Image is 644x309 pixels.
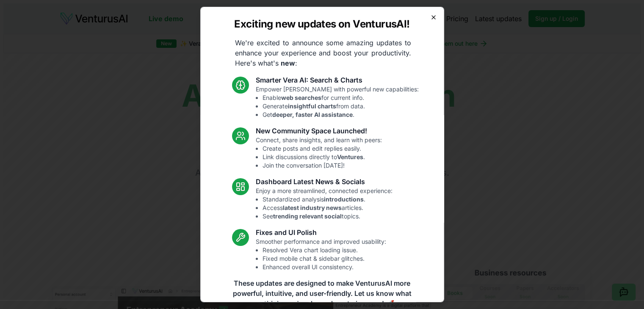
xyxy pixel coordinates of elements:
[256,136,382,170] p: Connect, share insights, and learn with peers:
[234,17,409,31] h2: Exciting new updates on VenturusAI!
[263,263,386,271] li: Enhanced overall UI consistency.
[263,212,392,221] li: See topics.
[227,278,417,309] p: These updates are designed to make VenturusAI more powerful, intuitive, and user-friendly. Let us...
[263,102,419,110] li: Generate from data.
[263,246,386,254] li: Resolved Vera chart loading issue.
[337,153,363,160] strong: Ventures
[283,204,342,211] strong: latest industry news
[256,177,392,187] h3: Dashboard Latest News & Socials
[263,254,386,263] li: Fixed mobile chat & sidebar glitches.
[228,38,418,68] p: We're excited to announce some amazing updates to enhance your experience and boost your producti...
[256,75,419,85] h3: Smarter Vera AI: Search & Charts
[263,161,382,170] li: Join the conversation [DATE]!
[256,237,386,271] p: Smoother performance and improved usability:
[256,187,392,221] p: Enjoy a more streamlined, connected experience:
[263,153,382,161] li: Link discussions directly to .
[263,110,419,119] li: Get .
[263,204,392,212] li: Access articles.
[263,94,419,102] li: Enable for current info.
[263,144,382,153] li: Create posts and edit replies easily.
[256,85,419,119] p: Empower [PERSON_NAME] with powerful new capabilities:
[263,195,392,204] li: Standardized analysis .
[273,212,342,220] strong: trending relevant social
[281,94,321,101] strong: web searches
[256,227,386,237] h3: Fixes and UI Polish
[281,59,295,67] strong: new
[324,196,364,203] strong: introductions
[288,102,336,110] strong: insightful charts
[272,111,353,118] strong: deeper, faster AI assistance
[256,126,382,136] h3: New Community Space Launched!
